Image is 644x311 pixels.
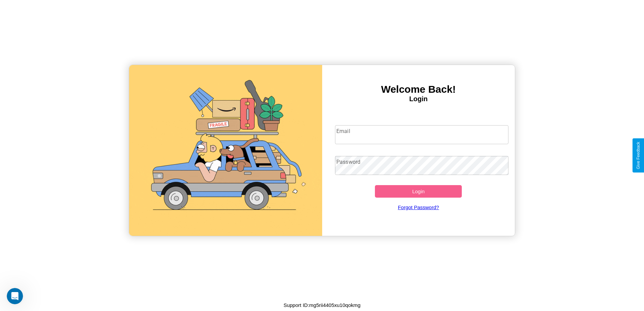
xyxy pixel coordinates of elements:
iframe: Intercom live chat [7,288,23,304]
div: Give Feedback [636,142,641,169]
button: Login [375,185,462,198]
h3: Welcome Back! [322,84,515,95]
a: Forgot Password? [332,198,505,217]
img: gif [129,65,322,236]
p: Support ID: mg5rii4405xu10qokmg [284,301,361,310]
h4: Login [322,95,515,103]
